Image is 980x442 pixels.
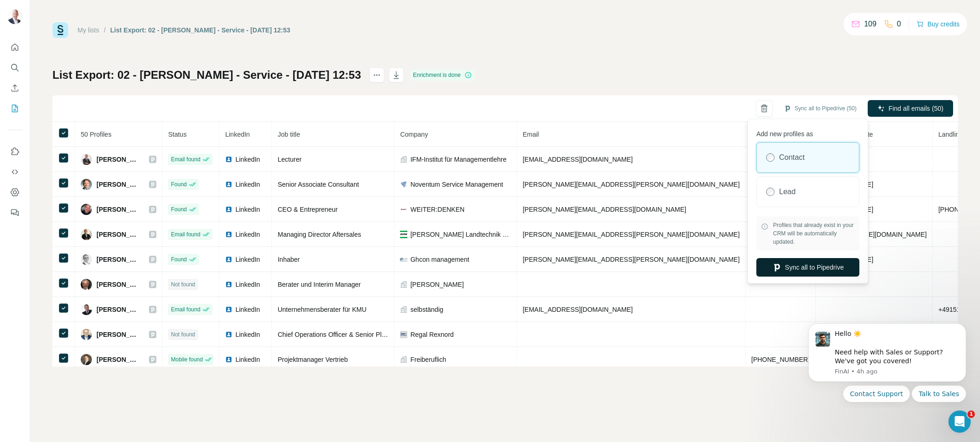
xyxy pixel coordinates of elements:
[171,280,195,289] span: Not found
[81,254,92,265] img: Avatar
[410,230,511,239] span: [PERSON_NAME] Landtechnik GmbH
[948,410,971,433] iframe: Intercom live chat
[794,315,980,408] iframe: Intercom notifications message
[81,329,92,340] img: Avatar
[410,155,506,164] span: IFM-Institut für Managementlehre
[916,18,960,31] button: Buy credits
[52,22,68,38] img: Surfe Logo
[171,305,200,314] span: Email found
[7,204,22,221] button: Feedback
[7,143,22,160] button: Use Surfe on LinkedIn
[751,356,810,363] span: [PHONE_NUMBER]
[235,305,260,314] span: LinkedIn
[81,179,92,190] img: Avatar
[171,155,200,164] span: Email found
[967,410,975,418] span: 1
[277,231,361,238] span: Managing Director Aftersales
[225,231,232,238] img: LinkedIn logo
[821,231,927,238] span: [PERSON_NAME][DOMAIN_NAME]
[777,101,863,115] button: Sync all to Pipedrive (50)
[779,186,796,197] label: Lead
[235,255,260,264] span: LinkedIn
[277,331,567,338] span: Chief Operations Officer & Senior Plant Manager - Regal Rexnord - CENTA Antriebe Kirschey GmbH
[410,69,475,81] div: Enrichment is done
[277,156,301,163] span: Lecturer
[81,204,92,215] img: Avatar
[868,100,953,117] button: Find all emails (50)
[7,184,22,201] button: Dashboard
[7,100,22,117] button: My lists
[277,281,361,288] span: Berater und Interim Manager
[522,206,686,213] span: [PERSON_NAME][EMAIL_ADDRESS][DOMAIN_NAME]
[277,356,348,363] span: Projektmanager Vertrieb
[410,355,446,364] span: Freiberuflich
[897,19,901,30] p: 0
[97,255,140,264] span: [PERSON_NAME]
[171,255,187,264] span: Found
[225,356,232,363] img: LinkedIn logo
[110,25,290,35] div: List Export: 02 - [PERSON_NAME] - Service - [DATE] 12:53
[81,304,92,315] img: Avatar
[773,221,855,246] span: Profiles that already exist in your CRM will be automatically updated.
[81,131,111,138] span: 50 Profiles
[235,155,260,164] span: LinkedIn
[225,181,232,188] img: LinkedIn logo
[171,205,187,214] span: Found
[779,152,805,163] label: Contact
[400,206,407,213] img: company-logo
[225,206,232,213] img: LinkedIn logo
[7,9,22,24] img: Avatar
[400,231,407,238] img: company-logo
[97,155,140,164] span: [PERSON_NAME]
[522,256,740,263] span: [PERSON_NAME][EMAIL_ADDRESS][PERSON_NAME][DOMAIN_NAME]
[104,25,106,35] li: /
[277,131,300,138] span: Job title
[225,306,232,313] img: LinkedIn logo
[235,230,260,239] span: LinkedIn
[756,126,859,139] p: Add new profiles as
[7,39,22,56] button: Quick start
[171,180,187,189] span: Found
[97,305,140,314] span: [PERSON_NAME]
[277,306,366,313] span: Unternehmensberater für KMU
[225,331,232,338] img: LinkedIn logo
[235,180,260,189] span: LinkedIn
[97,230,140,239] span: [PERSON_NAME]
[756,258,859,277] button: Sync all to Pipedrive
[97,330,140,339] span: [PERSON_NAME]
[277,256,299,263] span: Inhaber
[235,330,260,339] span: LinkedIn
[522,181,740,188] span: [PERSON_NAME][EMAIL_ADDRESS][PERSON_NAME][DOMAIN_NAME]
[410,255,469,264] span: Ghcon management
[938,131,963,138] span: Landline
[369,68,384,82] button: actions
[225,156,232,163] img: LinkedIn logo
[235,280,260,289] span: LinkedIn
[235,205,260,214] span: LinkedIn
[81,354,92,365] img: Avatar
[97,180,140,189] span: [PERSON_NAME]
[97,280,140,289] span: [PERSON_NAME]
[522,306,632,313] span: [EMAIL_ADDRESS][DOMAIN_NAME]
[410,305,443,314] span: selbständig
[7,59,22,76] button: Search
[410,180,503,189] span: Noventum Service Management
[400,331,407,338] img: company-logo
[400,131,428,138] span: Company
[97,205,140,214] span: [PERSON_NAME]
[410,205,464,214] span: WEITER:DENKEN
[171,330,195,339] span: Not found
[410,330,453,339] span: Regal Rexnord
[7,80,22,96] button: Enrich CSV
[277,206,337,213] span: CEO & Entrepreneur
[410,280,464,289] span: [PERSON_NAME]
[81,279,92,290] img: Avatar
[97,355,140,364] span: [PERSON_NAME]
[400,256,407,263] img: company-logo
